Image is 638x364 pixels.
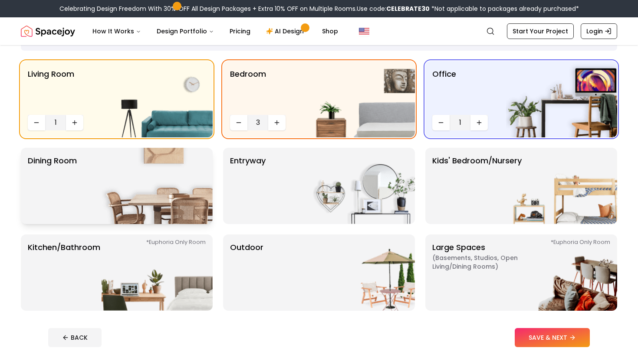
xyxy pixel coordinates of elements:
[507,23,574,39] a: Start Your Project
[359,26,369,36] img: United States
[49,117,62,128] span: 1
[506,61,617,137] img: Office
[230,155,266,217] p: entryway
[581,23,617,39] a: Login
[48,328,102,347] button: BACK
[304,148,415,224] img: entryway
[230,115,247,130] button: Decrease quantity
[432,115,450,130] button: Decrease quantity
[259,23,313,40] a: AI Design
[230,68,266,111] p: Bedroom
[86,23,345,40] nav: Main
[150,23,221,40] button: Design Portfolio
[506,234,617,311] img: Large Spaces *Euphoria Only
[21,23,75,40] a: Spacejoy
[357,4,430,13] span: Use code:
[28,241,100,304] p: Kitchen/Bathroom
[251,117,265,128] span: 3
[315,23,345,40] a: Shop
[453,117,467,128] span: 1
[28,68,74,111] p: Living Room
[515,328,590,347] button: SAVE & NEXT
[304,234,415,311] img: Outdoor
[430,4,579,13] span: *Not applicable to packages already purchased*
[230,241,263,304] p: Outdoor
[59,4,579,13] div: Celebrating Design Freedom With 30% OFF All Design Packages + Extra 10% OFF on Multiple Rooms.
[432,253,541,271] span: ( Basements, Studios, Open living/dining rooms )
[66,115,83,130] button: Increase quantity
[28,115,45,130] button: Decrease quantity
[21,23,75,40] img: Spacejoy Logo
[21,17,617,45] nav: Global
[86,23,148,40] button: How It Works
[432,241,541,304] p: Large Spaces
[506,148,617,224] img: Kids' Bedroom/Nursery
[28,155,77,217] p: Dining Room
[432,68,456,111] p: Office
[432,155,522,217] p: Kids' Bedroom/Nursery
[223,23,257,40] a: Pricing
[304,61,415,137] img: Bedroom
[102,148,213,224] img: Dining Room
[470,115,488,130] button: Increase quantity
[386,4,430,13] b: CELEBRATE30
[102,61,213,137] img: Living Room
[268,115,286,130] button: Increase quantity
[102,234,213,311] img: Kitchen/Bathroom *Euphoria Only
